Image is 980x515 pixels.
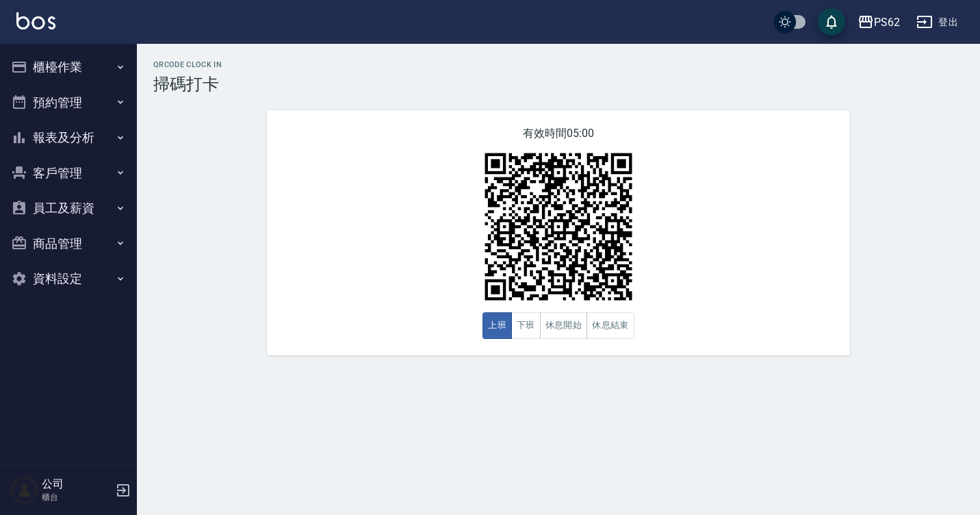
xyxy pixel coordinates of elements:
[818,8,845,36] button: save
[267,110,850,355] div: 有效時間 05:00
[11,477,38,504] img: Person
[42,477,112,491] h5: 公司
[874,14,900,31] div: PS62
[911,10,964,35] button: 登出
[482,312,512,339] button: 上班
[5,190,131,226] button: 員工及薪資
[5,49,131,85] button: 櫃檯作業
[5,226,131,262] button: 商品管理
[153,60,964,69] h2: QRcode Clock In
[5,261,131,297] button: 資料設定
[5,155,131,191] button: 客戶管理
[540,312,588,339] button: 休息開始
[852,8,905,36] button: PS62
[5,120,131,155] button: 報表及分析
[511,312,541,339] button: 下班
[586,312,634,339] button: 休息結束
[42,491,112,503] p: 櫃台
[5,85,131,121] button: 預約管理
[16,12,55,29] img: Logo
[153,75,964,94] h3: 掃碼打卡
